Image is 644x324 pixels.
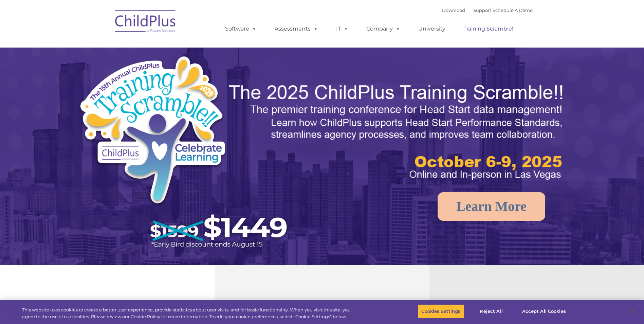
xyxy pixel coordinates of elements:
a: Schedule A Demo [493,7,533,13]
button: Reject All [470,304,513,319]
a: Company [360,22,407,36]
img: ChildPlus by Procare Solutions [112,5,180,39]
button: Accept All Cookies [518,304,570,319]
a: IT [329,22,355,36]
span: Last name [94,45,115,50]
button: Close [626,304,641,319]
a: Training Scramble!! [457,22,521,36]
a: Assessments [268,22,325,36]
a: Download [442,7,465,13]
a: Learn More [438,192,545,221]
a: University [411,22,452,36]
a: Support [473,7,491,13]
div: This website uses cookies to create a better user experience, provide statistics about user visit... [22,307,354,320]
font: | [442,7,533,13]
a: Software [218,22,263,36]
button: Cookies Settings [418,304,464,319]
span: Phone number [94,73,123,78]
